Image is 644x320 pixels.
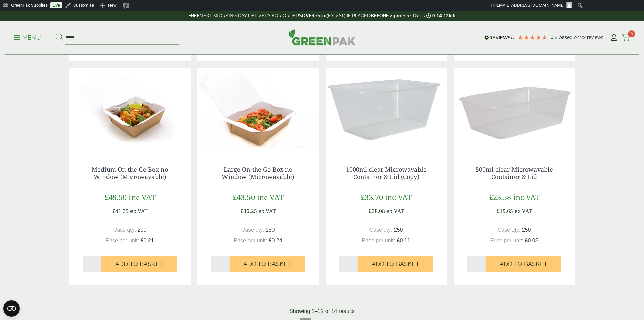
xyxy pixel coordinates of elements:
[233,192,255,202] span: £43.50
[486,256,561,272] button: Add to Basket
[69,68,191,152] img: 18 MED Food to Go NoWin Food
[101,256,177,272] button: Add to Basket
[358,256,433,272] button: Add to Basket
[243,260,291,268] span: Add to Basket
[234,238,267,243] span: Price per unit:
[394,227,403,233] span: 250
[525,238,539,243] span: £0.08
[113,227,136,233] span: Case qty:
[269,238,282,243] span: £0.24
[361,192,383,202] span: £33.70
[130,207,148,215] span: ex VAT
[498,227,521,233] span: Case qty:
[386,207,404,215] span: ex VAT
[258,207,276,215] span: ex VAT
[326,68,447,152] img: 3010007B 1000ml Microwaveable Container & Lid
[257,192,284,202] span: inc VAT
[266,227,275,233] span: 150
[454,68,575,152] img: 3010007A 750ml Microwavable Container & Lid
[14,34,41,42] p: Menu
[115,260,163,268] span: Add to Basket
[241,227,264,233] span: Case qty:
[515,207,532,215] span: ex VAT
[14,34,41,40] a: Menu
[289,307,355,315] p: Showing 1–12 of 14 results
[490,238,523,243] span: Price per unit:
[622,34,630,41] i: Cart
[610,34,618,41] i: My Account
[622,33,630,43] a: 3
[197,68,319,152] img: 28 LGE Food to Go NoWin Food
[517,34,548,40] div: 4.79 Stars
[302,13,327,18] strong: OVER £100
[105,238,139,243] span: Price per unit:
[129,192,156,202] span: inc VAT
[551,35,559,40] span: 4.8
[500,260,547,268] span: Add to Basket
[362,238,395,243] span: Price per unit:
[222,165,294,181] a: Large On the Go Box no Window (Microwavable)
[138,227,147,233] span: 200
[3,300,20,317] button: Open CMP widget
[449,13,456,18] span: left
[371,13,401,18] strong: BEFORE 2 pm
[289,29,356,45] img: GreenPak Supplies
[188,13,199,18] strong: FREE
[369,227,392,233] span: Case qty:
[104,192,127,202] span: £49.50
[50,2,62,8] a: Live
[92,165,168,181] a: Medium On the Go Box no Window (Microwavable)
[587,35,603,40] span: reviews
[372,260,419,268] span: Add to Basket
[346,165,427,181] a: 1000ml clear Microwavable Container & Lid (Copy)
[368,207,385,215] span: £28.08
[489,192,511,202] span: £23.58
[628,30,635,37] span: 3
[230,256,305,272] button: Add to Basket
[579,35,587,40] span: 201
[513,192,540,202] span: inc VAT
[559,35,579,40] span: Based on
[112,207,129,215] span: £41.25
[497,207,513,215] span: £19.65
[522,227,531,233] span: 250
[402,13,425,18] a: See T&C's
[496,3,564,8] span: [EMAIL_ADDRESS][DOMAIN_NAME]
[476,165,553,181] a: 500ml clear Microwavable Container & Lid
[141,238,154,243] span: £0.21
[432,13,449,18] span: 0:14:12
[484,35,514,40] img: REVIEWS.io
[397,238,410,243] span: £0.11
[240,207,257,215] span: £36.25
[385,192,412,202] span: inc VAT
